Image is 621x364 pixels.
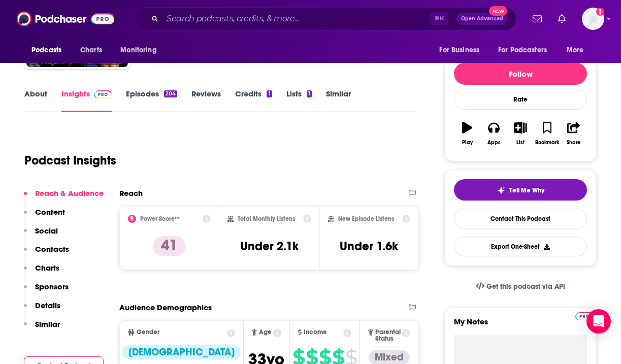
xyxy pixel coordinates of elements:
span: Monitoring [120,43,156,57]
button: open menu [24,41,75,60]
h3: Under 1.6k [340,239,398,254]
img: Podchaser Pro [575,312,593,320]
button: open menu [492,41,562,60]
button: Sponsors [24,282,69,301]
button: Contacts [24,244,69,263]
img: Podchaser Pro [94,90,112,98]
button: Content [24,207,65,226]
a: About [24,89,47,112]
button: Follow [454,62,587,85]
span: Charts [80,43,102,57]
button: Reach & Audience [24,188,104,207]
div: Search podcasts, credits, & more... [135,7,516,30]
div: Bookmark [535,140,559,146]
button: tell me why sparkleTell Me Why [454,179,587,201]
button: Play [454,115,480,152]
label: My Notes [454,317,587,335]
button: open menu [432,41,492,60]
div: 1 [307,90,312,97]
button: Charts [24,263,59,282]
p: Details [35,301,60,310]
a: Charts [74,41,108,60]
div: 204 [164,90,177,97]
span: Income [304,329,327,336]
span: Open Advanced [461,16,503,21]
div: Rate [454,89,587,110]
button: open menu [113,41,170,60]
button: Show profile menu [582,8,604,30]
span: Age [259,329,272,336]
button: List [507,115,534,152]
span: Parental Status [375,329,401,342]
a: Similar [326,89,351,112]
button: Open AdvancedNew [456,13,508,25]
p: Sponsors [35,282,69,291]
h2: Reach [119,188,143,198]
span: Logged in as Ashley_Beenen [582,8,604,30]
h2: Power Score™ [140,215,180,222]
span: Tell Me Why [509,186,544,194]
div: Share [567,140,580,146]
div: Apps [487,140,501,146]
a: Reviews [191,89,221,112]
button: Details [24,301,60,319]
button: Share [561,115,587,152]
span: For Podcasters [498,43,547,57]
span: More [567,43,584,57]
a: Lists1 [286,89,312,112]
span: New [489,6,507,16]
p: Charts [35,263,59,273]
p: Content [35,207,65,217]
svg: Add a profile image [596,8,604,16]
div: 1 [267,90,272,97]
a: Episodes204 [126,89,177,112]
div: Play [462,140,473,146]
button: Similar [24,319,60,338]
div: [DEMOGRAPHIC_DATA] [122,345,241,359]
a: Pro website [575,311,593,320]
div: List [516,140,525,146]
button: open menu [560,41,597,60]
span: Get this podcast via API [486,282,565,291]
span: For Business [439,43,479,57]
p: Reach & Audience [35,188,104,198]
img: Podchaser - Follow, Share and Rate Podcasts [17,9,114,28]
h2: Total Monthly Listens [238,215,295,222]
h2: Audience Demographics [119,303,212,312]
div: Open Intercom Messenger [586,309,611,334]
img: tell me why sparkle [497,186,505,194]
a: Credits1 [235,89,272,112]
h1: Podcast Insights [24,153,116,168]
a: Get this podcast via API [468,274,573,299]
button: Export One-Sheet [454,237,587,256]
p: Similar [35,319,60,329]
h2: New Episode Listens [338,215,394,222]
button: Apps [480,115,507,152]
a: Show notifications dropdown [554,10,570,27]
button: Bookmark [534,115,560,152]
a: Show notifications dropdown [529,10,546,27]
a: Contact This Podcast [454,209,587,228]
h3: Under 2.1k [240,239,299,254]
span: ⌘ K [430,12,448,25]
p: Social [35,226,58,236]
p: Contacts [35,244,69,254]
span: Podcasts [31,43,61,57]
a: InsightsPodchaser Pro [61,89,112,112]
input: Search podcasts, credits, & more... [162,11,430,27]
button: Social [24,226,58,245]
p: 41 [153,236,186,256]
img: User Profile [582,8,604,30]
span: Gender [137,329,159,336]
